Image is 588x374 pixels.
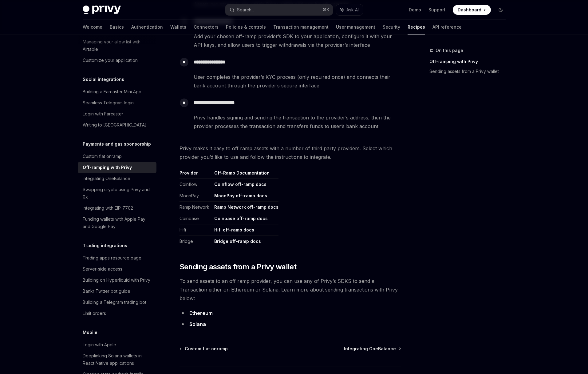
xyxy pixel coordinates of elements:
span: To send assets to an off ramp provider, you can use any of Privy’s SDKS to send a Transaction eit... [180,277,401,303]
a: Integrating OneBalance [344,346,401,352]
a: Recipes [408,20,425,34]
a: Demo [409,7,421,13]
a: Building a Telegram trading bot [78,297,156,308]
td: Hifi [180,224,212,236]
a: Trading apps resource page [78,252,156,263]
div: Managing your allow list with Airtable [83,38,153,53]
td: Ramp Network [180,202,212,213]
span: On this page [436,47,463,54]
a: Coinbase off-ramp docs [214,216,268,221]
div: Swapping crypto using Privy and 0x [83,186,153,201]
a: Connectors [194,20,219,34]
a: Policies & controls [226,20,266,34]
a: Swapping crypto using Privy and 0x [78,184,156,203]
button: Toggle dark mode [496,5,506,15]
td: Coinflow [180,179,212,190]
div: Off-ramping with Privy [83,164,132,171]
img: dark logo [83,6,121,14]
div: Custom fiat onramp [83,153,122,160]
a: Deeplinking Solana wallets in React Native applications [78,350,156,369]
span: ⌘ K [323,7,329,12]
a: Solana [189,321,206,328]
a: Welcome [83,20,102,34]
span: User completes the provider’s KYC process (only required once) and connects their bank account th... [194,73,401,90]
a: Off-ramping with Privy [429,57,511,66]
div: Customize your application [83,57,138,64]
span: Ask AI [346,7,359,13]
a: Integrating with EIP-7702 [78,203,156,214]
a: Login with Apple [78,339,156,350]
h5: Trading integrations [83,242,127,249]
a: Sending assets from a Privy wallet [429,66,511,76]
td: MoonPay [180,190,212,202]
div: Search... [237,6,254,14]
div: Building a Telegram trading bot [83,299,146,306]
span: Privy handles signing and sending the transaction to the provider’s address, then the provider pr... [194,113,401,131]
a: Customize your application [78,55,156,66]
span: Privy makes it easy to off ramp assets with a number of third party providers. Select which provi... [180,144,401,161]
div: Building a Farcaster Mini App [83,88,141,95]
div: Funding wallets with Apple Pay and Google Pay [83,215,153,230]
div: Integrating OneBalance [83,175,130,182]
a: Building on Hyperliquid with Privy [78,275,156,286]
div: Integrating with EIP-7702 [83,204,133,212]
h5: Mobile [83,329,97,336]
a: API reference [432,20,462,34]
h5: Social integrations [83,76,124,83]
a: Off-ramping with Privy [78,162,156,173]
a: Funding wallets with Apple Pay and Google Pay [78,214,156,232]
a: Writing to [GEOGRAPHIC_DATA] [78,119,156,131]
a: Transaction management [273,20,329,34]
th: Provider [180,170,212,179]
span: Custom fiat onramp [185,346,228,352]
button: Search...⌘K [225,4,333,15]
a: Bankr Twitter bot guide [78,286,156,297]
span: Integrating OneBalance [344,346,396,352]
a: Ethereum [189,310,213,316]
div: Server-side access [83,265,122,273]
span: Add your chosen off-ramp provider’s SDK to your application, configure it with your API keys, and... [194,32,401,49]
div: Building on Hyperliquid with Privy [83,276,150,284]
a: Integrating OneBalance [78,173,156,184]
td: Bridge [180,236,212,247]
a: Support [428,7,445,13]
div: Limit orders [83,310,106,317]
span: Dashboard [458,7,481,13]
button: Ask AI [336,4,363,15]
th: Off-Ramp Documentation [212,170,278,179]
a: Bridge off-ramp docs [214,239,261,244]
a: Server-side access [78,263,156,275]
span: Sending assets from a Privy wallet [180,262,297,272]
div: Bankr Twitter bot guide [83,288,130,295]
a: Coinflow off-ramp docs [214,182,266,187]
a: Wallets [170,20,186,34]
div: Login with Apple [83,341,116,348]
a: Basics [110,20,124,34]
a: Hifi off-ramp docs [214,227,254,233]
a: Limit orders [78,308,156,319]
a: MoonPay off-ramp docs [214,193,267,199]
a: Dashboard [453,5,491,15]
div: Login with Farcaster [83,110,123,118]
td: Coinbase [180,213,212,224]
a: Seamless Telegram login [78,97,156,108]
h5: Payments and gas sponsorship [83,140,151,148]
a: Login with Farcaster [78,108,156,119]
div: Trading apps resource page [83,254,141,262]
div: Deeplinking Solana wallets in React Native applications [83,352,153,367]
a: Custom fiat onramp [180,346,228,352]
a: User management [336,20,375,34]
a: Security [383,20,400,34]
div: Seamless Telegram login [83,99,134,107]
div: Writing to [GEOGRAPHIC_DATA] [83,121,147,129]
a: Authentication [131,20,163,34]
a: Custom fiat onramp [78,151,156,162]
a: Managing your allow list with Airtable [78,36,156,55]
a: Building a Farcaster Mini App [78,86,156,97]
a: Ramp Network off-ramp docs [214,204,278,210]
